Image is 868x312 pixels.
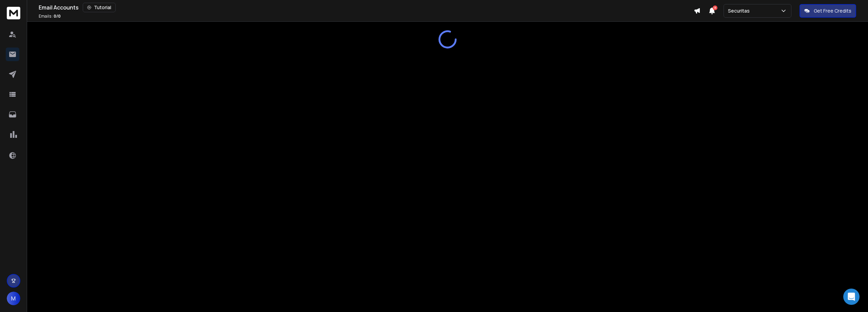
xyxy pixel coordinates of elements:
[83,3,116,12] button: Tutorial
[814,7,851,14] p: Get Free Credits
[39,14,61,19] p: Emails :
[7,292,20,305] button: M
[800,4,856,18] button: Get Free Credits
[713,5,717,10] span: 13
[843,289,860,305] div: Open Intercom Messenger
[54,13,61,19] span: 0 / 0
[39,3,694,12] div: Email Accounts
[728,7,752,14] p: Securitas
